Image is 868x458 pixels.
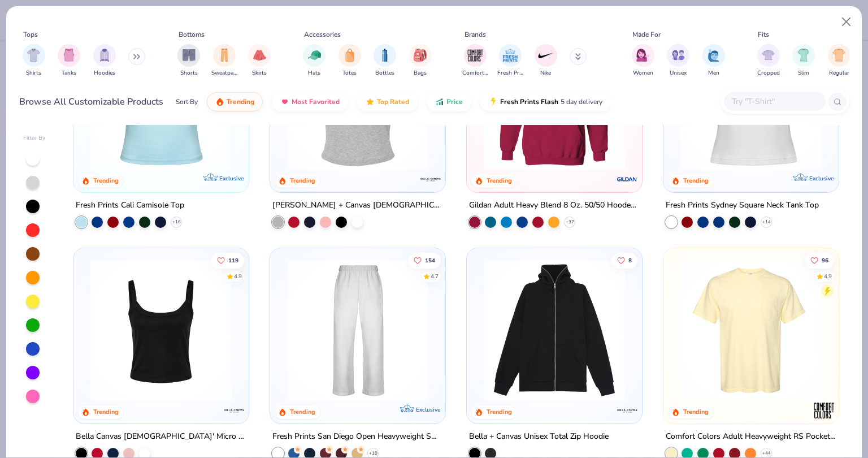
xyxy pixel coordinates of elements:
button: Trending [207,92,263,111]
input: Try "T-Shirt" [731,95,818,108]
button: filter button [632,44,654,77]
div: filter for Shirts [23,44,45,77]
img: Slim Image [797,49,810,62]
button: filter button [23,44,45,77]
button: Most Favorited [272,92,348,111]
img: 94a2aa95-cd2b-4983-969b-ecd512716e9a [675,28,827,170]
span: Fresh Prints Flash [500,97,558,106]
span: Totes [342,69,357,77]
span: Bags [414,69,427,77]
div: Bottoms [179,29,205,40]
button: filter button [702,44,725,77]
button: filter button [409,44,432,77]
div: [PERSON_NAME] + Canvas [DEMOGRAPHIC_DATA]' Micro Ribbed Baby Tee [272,198,443,212]
span: Exclusive [219,174,244,182]
span: Slim [798,69,809,77]
button: Like [212,252,245,268]
span: Fresh Prints [497,69,523,77]
div: Brands [465,29,486,40]
div: Sort By [176,97,198,107]
button: filter button [374,44,396,77]
button: filter button [248,44,271,77]
span: Women [633,69,653,77]
img: Sweatpants Image [218,49,231,62]
img: 01756b78-01f6-4cc6-8d8a-3c30c1a0c8ac [478,28,631,170]
img: Fresh Prints Image [502,47,519,64]
img: 284e3bdb-833f-4f21-a3b0-720291adcbd9 [675,259,827,400]
div: filter for Women [632,44,654,77]
div: Gildan Adult Heavy Blend 8 Oz. 50/50 Hooded Sweatshirt [469,198,640,212]
img: Hoodies Image [98,49,111,62]
div: 4.7 [431,272,439,280]
img: Bella + Canvas logo [616,399,639,421]
button: Fresh Prints Flash5 day delivery [480,92,611,111]
span: Men [708,69,719,77]
span: Nike [540,69,551,77]
span: + 44 [762,450,770,456]
button: Top Rated [357,92,418,111]
button: Close [836,11,857,33]
img: Unisex Image [672,49,685,62]
div: filter for Hats [303,44,325,77]
span: Tanks [62,69,76,77]
span: Skirts [252,69,267,77]
span: + 10 [369,450,377,456]
span: Exclusive [809,174,833,182]
img: flash.gif [489,97,498,106]
div: Fresh Prints San Diego Open Heavyweight Sweatpants [272,429,443,443]
div: filter for Fresh Prints [497,44,523,77]
div: filter for Nike [535,44,557,77]
span: Trending [227,97,254,106]
img: aa15adeb-cc10-480b-b531-6e6e449d5067 [281,28,434,170]
span: Shorts [180,69,198,77]
div: Fresh Prints Sydney Square Neck Tank Top [666,198,819,212]
img: 1f5800f6-a563-4d51-95f6-628a9af9848e [631,259,783,400]
span: Shirts [26,69,41,77]
div: filter for Tanks [58,44,80,77]
span: Unisex [670,69,687,77]
button: filter button [58,44,80,77]
img: Men Image [708,49,720,62]
span: 96 [822,257,828,263]
img: Totes Image [344,49,356,62]
img: Bottles Image [379,49,391,62]
div: Tops [23,29,38,40]
button: filter button [828,44,850,77]
div: Bella Canvas [DEMOGRAPHIC_DATA]' Micro Ribbed Scoop Tank [76,429,246,443]
span: Cropped [757,69,780,77]
div: 4.9 [235,272,242,280]
button: filter button [792,44,815,77]
button: filter button [177,44,200,77]
button: filter button [338,44,361,77]
img: most_fav.gif [280,97,289,106]
div: filter for Skirts [248,44,271,77]
div: filter for Cropped [757,44,780,77]
img: Skirts Image [253,49,266,62]
div: filter for Slim [792,44,815,77]
span: Bottles [375,69,394,77]
img: Tanks Image [63,49,75,62]
img: TopRated.gif [366,97,375,106]
img: Shorts Image [183,49,196,62]
span: Hoodies [94,69,115,77]
div: Made For [632,29,661,40]
img: a25d9891-da96-49f3-a35e-76288174bf3a [85,28,237,170]
img: Gildan logo [616,167,639,190]
img: Women Image [636,49,649,62]
span: Sweatpants [211,69,237,77]
div: filter for Men [702,44,725,77]
div: filter for Totes [338,44,361,77]
span: + 14 [762,218,770,225]
span: Regular [829,69,849,77]
div: filter for Shorts [177,44,200,77]
span: 8 [628,257,632,263]
button: Like [805,252,834,268]
img: trending.gif [215,97,224,106]
button: Like [408,252,441,268]
span: Exclusive [416,405,440,413]
div: filter for Comfort Colors [462,44,488,77]
button: filter button [497,44,523,77]
div: filter for Bags [409,44,432,77]
button: filter button [211,44,237,77]
img: Nike Image [537,47,554,64]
